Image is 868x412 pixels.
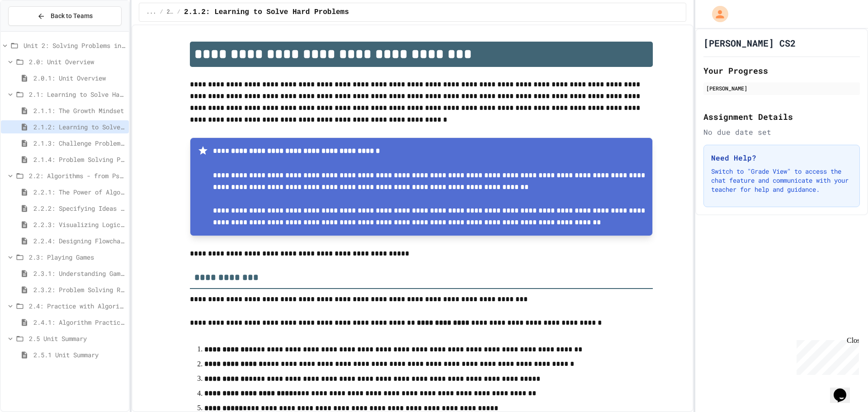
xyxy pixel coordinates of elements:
[33,204,125,213] span: 2.2.2: Specifying Ideas with Pseudocode
[29,57,125,66] span: 2.0: Unit Overview
[33,106,125,115] span: 2.1.1: The Growth Mindset
[33,269,125,278] span: 2.3.1: Understanding Games with Flowcharts
[160,9,163,16] span: /
[51,11,93,21] span: Back to Teams
[24,41,125,50] span: Unit 2: Solving Problems in Computer Science
[33,155,125,164] span: 2.1.4: Problem Solving Practice
[33,317,125,327] span: 2.4.1: Algorithm Practice Exercises
[29,301,125,311] span: 2.4: Practice with Algorithms
[33,236,125,246] span: 2.2.4: Designing Flowcharts
[830,376,859,403] iframe: chat widget
[29,252,125,262] span: 2.3: Playing Games
[703,37,796,49] h1: [PERSON_NAME] CS2
[33,187,125,197] span: 2.2.1: The Power of Algorithms
[33,73,125,83] span: 2.0.1: Unit Overview
[8,6,122,26] button: Back to Teams
[706,84,857,92] div: [PERSON_NAME]
[29,90,125,99] span: 2.1: Learning to Solve Hard Problems
[33,285,125,294] span: 2.3.2: Problem Solving Reflection
[703,127,860,137] div: No due date set
[29,171,125,180] span: 2.2: Algorithms - from Pseudocode to Flowcharts
[184,7,349,18] span: 2.1.2: Learning to Solve Hard Problems
[711,152,852,163] h3: Need Help?
[33,220,125,229] span: 2.2.3: Visualizing Logic with Flowcharts
[33,122,125,132] span: 2.1.2: Learning to Solve Hard Problems
[146,9,156,16] span: ...
[711,167,852,194] p: Switch to "Grade View" to access the chat feature and communicate with your teacher for help and ...
[167,9,174,16] span: 2.1: Learning to Solve Hard Problems
[33,138,125,148] span: 2.1.3: Challenge Problem - The Bridge
[703,4,731,24] div: My Account
[4,4,62,57] div: Chat with us now!Close
[703,110,860,123] h2: Assignment Details
[793,336,859,375] iframe: chat widget
[703,64,860,77] h2: Your Progress
[29,334,125,343] span: 2.5 Unit Summary
[177,9,180,16] span: /
[33,350,125,360] span: 2.5.1 Unit Summary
